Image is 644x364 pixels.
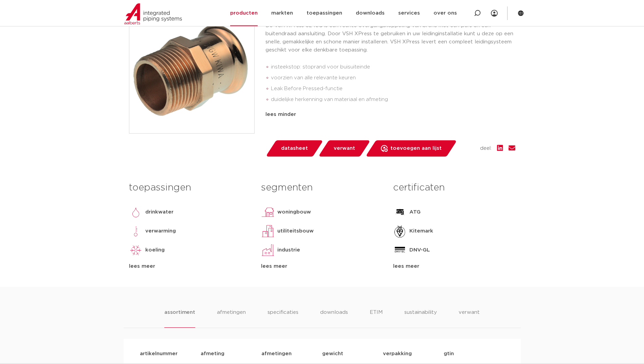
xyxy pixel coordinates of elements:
[404,308,437,328] li: sustainability
[265,22,515,54] p: De VSH XPress 6243G is een rechte overgangskoppeling van brons met een pers en een buitendraad aa...
[281,143,308,154] span: datasheet
[201,350,261,358] p: afmeting
[390,143,442,154] span: toevoegen aan lijst
[145,246,165,254] p: koeling
[271,73,515,83] li: voorzien van alle relevante keuren
[277,208,311,216] p: woningbouw
[129,262,251,270] div: lees meer
[277,227,314,235] p: utiliteitsbouw
[409,246,430,254] p: DNV-GL
[383,350,444,358] p: verpakking
[145,208,173,216] p: drinkwater
[393,224,407,238] img: Kitemark
[271,83,515,94] li: Leak Before Pressed-functie
[322,350,383,358] p: gewicht
[409,208,421,216] p: ATG
[265,110,515,119] div: lees minder
[261,205,275,219] img: woningbouw
[393,205,407,219] img: ATG
[261,243,275,257] img: industrie
[129,181,251,195] h3: toepassingen
[145,227,176,235] p: verwarming
[129,8,254,133] img: Product Image for VSH XPress Koper overgang (press x buitendraad)
[265,140,323,157] a: datasheet
[129,205,143,219] img: drinkwater
[129,243,143,257] img: koeling
[334,143,355,154] span: verwant
[261,262,383,270] div: lees meer
[320,308,348,328] li: downloads
[271,62,515,73] li: insteekstop: stoprand voor buisuiteinde
[444,350,504,358] p: gtin
[393,243,407,257] img: DNV-GL
[459,308,480,328] li: verwant
[129,224,143,238] img: verwarming
[268,308,298,328] li: specificaties
[164,308,195,328] li: assortiment
[261,350,322,358] p: afmetingen
[409,227,433,235] p: Kitemark
[261,224,275,238] img: utiliteitsbouw
[140,350,201,358] p: artikelnummer
[318,140,370,157] a: verwant
[277,246,300,254] p: industrie
[393,181,515,195] h3: certificaten
[480,144,492,153] span: deel:
[217,308,246,328] li: afmetingen
[261,181,383,195] h3: segmenten
[370,308,383,328] li: ETIM
[393,262,515,270] div: lees meer
[271,94,515,105] li: duidelijke herkenning van materiaal en afmeting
